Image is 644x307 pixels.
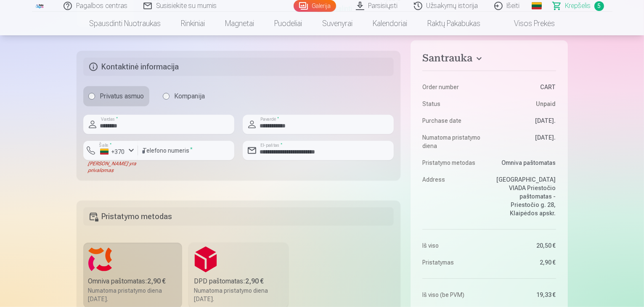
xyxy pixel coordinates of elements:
span: 5 [594,1,604,11]
h5: Pristatymo metodas [83,207,394,226]
span: Krepšelis [565,1,591,11]
dt: Status [422,100,485,108]
a: Suvenyrai [312,12,363,35]
div: Numatoma pristatymo diena [DATE]. [88,286,178,303]
dt: Pristatymas [422,258,485,267]
dd: [DATE]. [493,133,556,150]
dt: Iš viso (be PVM) [422,291,485,299]
a: Magnetai [215,12,264,35]
dt: Purchase date [422,116,485,125]
dt: Order number [422,83,485,91]
a: Puodeliai [264,12,312,35]
dt: Iš viso [422,241,485,250]
dd: CART [493,83,556,91]
a: Visos prekės [490,12,565,35]
div: [PERSON_NAME] yra privalomas [83,160,138,174]
dd: Omniva paštomatas [493,159,556,167]
div: DPD paštomatas : [194,276,283,286]
span: Unpaid [536,100,556,108]
h5: Kontaktinė informacija [83,58,394,76]
label: Šalis [97,142,114,148]
a: Rinkiniai [171,12,215,35]
a: Spausdinti nuotraukas [79,12,171,35]
input: Kompanija [163,93,170,100]
div: +370 [100,148,125,156]
img: /fa5 [35,3,45,8]
dd: [GEOGRAPHIC_DATA] VIADA Priestočio paštomatas - Priestočio g. 28, Klaipėdos apskr. [493,175,556,217]
dt: Address [422,175,485,217]
dd: 2,90 € [493,258,556,267]
dd: [DATE]. [493,116,556,125]
b: 2,90 € [245,277,264,285]
label: Kompanija [158,86,210,106]
a: Raktų pakabukas [417,12,490,35]
div: Numatoma pristatymo diena [DATE]. [194,286,283,303]
dd: 19,33 € [493,291,556,299]
dt: Numatoma pristatymo diena [422,133,485,150]
dd: 20,50 € [493,241,556,250]
a: Kalendoriai [363,12,417,35]
dt: Pristatymo metodas [422,159,485,167]
button: Šalis*+370 [83,141,138,160]
b: 2,90 € [148,277,166,285]
div: Omniva paštomatas : [88,276,178,286]
button: Santrauka [422,52,556,67]
input: Privatus asmuo [88,93,95,100]
label: Privatus asmuo [83,86,149,106]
